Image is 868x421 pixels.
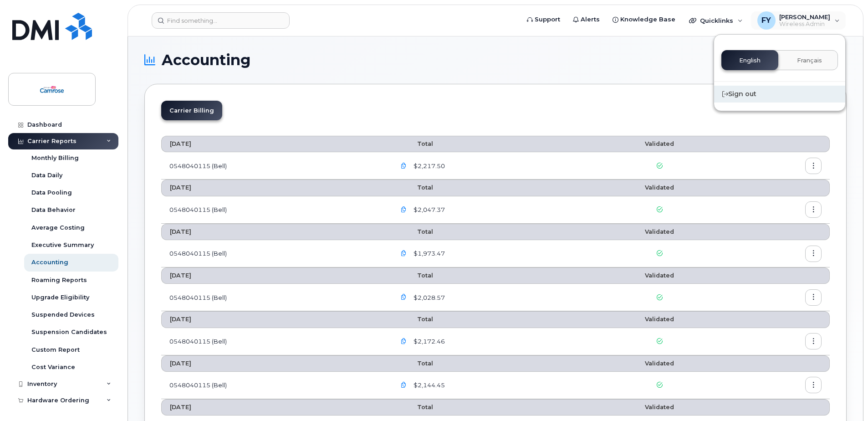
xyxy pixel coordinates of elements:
[161,372,387,399] td: 0548040115 (Bell)
[161,284,387,311] td: 0548040115 (Bell)
[161,224,387,240] th: [DATE]
[161,152,387,180] td: 0548040115 (Bell)
[395,272,433,279] span: Total
[161,240,387,267] td: 0548040115 (Bell)
[161,328,387,355] td: 0548040115 (Bell)
[161,355,387,372] th: [DATE]
[590,311,729,328] th: Validated
[590,267,729,284] th: Validated
[590,180,729,196] th: Validated
[161,180,387,196] th: [DATE]
[395,316,433,323] span: Total
[590,355,729,372] th: Validated
[161,196,387,224] td: 0548040115 (Bell)
[161,136,387,152] th: [DATE]
[412,293,445,302] span: $2,028.57
[395,228,433,235] span: Total
[162,53,250,67] span: Accounting
[161,399,387,416] th: [DATE]
[412,381,445,390] span: $2,144.45
[412,205,445,214] span: $2,047.37
[590,224,729,240] th: Validated
[590,136,729,152] th: Validated
[714,86,845,103] div: Sign out
[395,360,433,367] span: Total
[161,311,387,328] th: [DATE]
[395,140,433,147] span: Total
[412,162,445,170] span: $2,217.50
[412,249,445,258] span: $1,973.47
[395,404,433,411] span: Total
[395,184,433,191] span: Total
[161,267,387,284] th: [DATE]
[412,337,445,346] span: $2,172.46
[590,399,729,416] th: Validated
[797,57,822,64] span: Français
